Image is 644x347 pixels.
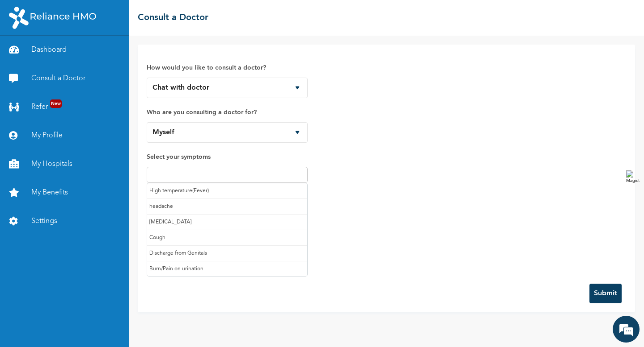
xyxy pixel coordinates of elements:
[147,152,308,162] label: Select your symptoms
[147,62,308,73] label: How would you like to consult a doctor?
[149,232,305,243] p: Cough
[147,107,308,118] label: Who are you consulting a doctor for?
[30,45,50,67] img: d_794563401_company_1708531726252_794563401
[10,49,23,62] div: Navigation go back
[149,217,305,227] p: [MEDICAL_DATA]
[149,201,305,212] p: headache
[60,50,164,62] div: Chat with us now
[589,284,622,303] button: Submit
[149,248,305,259] p: Discharge from Genitals
[138,11,208,25] h2: Consult a Doctor
[4,318,88,324] span: Conversation
[52,126,123,216] span: We're online!
[50,99,62,108] span: New
[149,186,305,196] p: High temperature(Fever)
[4,271,170,302] textarea: Type your message and hit 'Enter'
[88,302,171,330] div: FAQs
[9,7,96,29] img: RelianceHMO's Logo
[147,4,168,26] div: Minimize live chat window
[149,264,305,274] p: Burn/Pain on urination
